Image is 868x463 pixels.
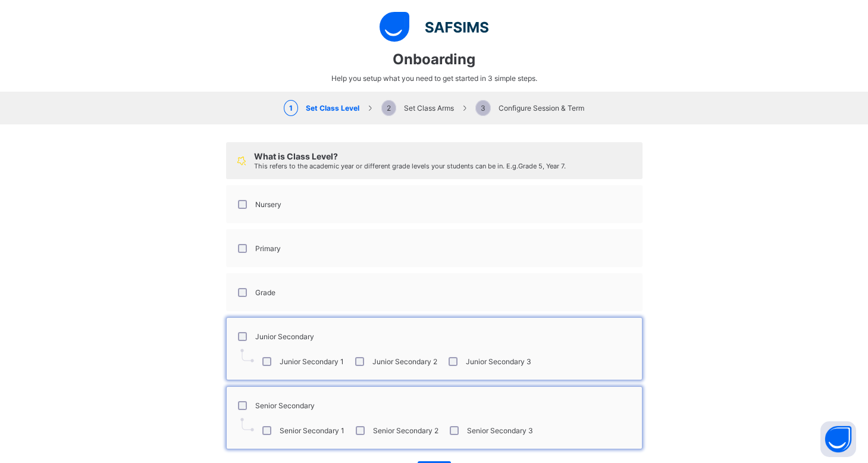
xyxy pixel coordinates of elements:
[284,100,298,116] span: 1
[393,51,475,68] span: Onboarding
[254,162,566,170] span: This refers to the academic year or different grade levels your students can be in. E.g. Grade 5,...
[284,104,359,112] span: Set Class Level
[240,418,254,431] img: pointer.7d5efa4dba55a2dde3e22c45d215a0de.svg
[280,357,344,366] label: Junior Secondary 1
[475,100,491,116] span: 3
[280,426,344,435] label: Senior Secondary 1
[255,332,314,341] label: Junior Secondary
[820,421,856,457] button: Open asap
[380,12,488,42] img: logo
[240,349,254,362] img: pointer.7d5efa4dba55a2dde3e22c45d215a0de.svg
[331,74,537,83] span: Help you setup what you need to get started in 3 simple steps.
[254,151,338,161] span: What is Class Level?
[381,100,396,116] span: 2
[373,426,438,435] label: Senior Secondary 2
[475,104,584,112] span: Configure Session & Term
[255,244,281,253] label: Primary
[372,357,437,366] label: Junior Secondary 2
[255,401,315,410] label: Senior Secondary
[467,426,533,435] label: Senior Secondary 3
[255,288,275,297] label: Grade
[466,357,531,366] label: Junior Secondary 3
[381,104,454,112] span: Set Class Arms
[255,200,281,209] label: Nursery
